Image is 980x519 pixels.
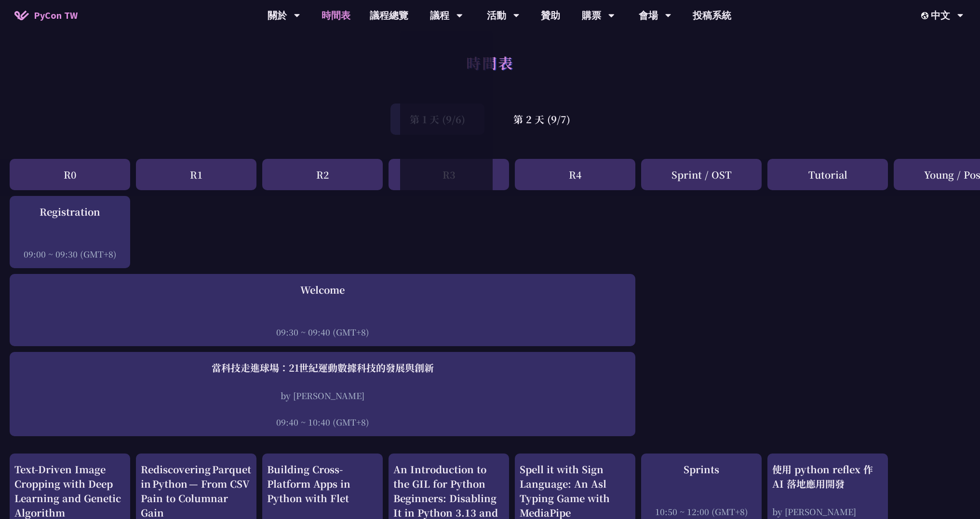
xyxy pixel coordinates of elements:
div: R0 [10,159,130,190]
div: Registration [14,205,125,219]
div: R4 [515,159,635,190]
span: PyCon TW [34,8,78,23]
div: 09:40 ~ 10:40 (GMT+8) [14,416,631,428]
div: 當科技走進球場：21世紀運動數據科技的發展與創新 [14,361,631,375]
div: Sprints [646,462,757,477]
div: 10:50 ~ 12:00 (GMT+8) [646,506,757,518]
div: Sprint / OST [641,159,762,190]
div: R1 [136,159,256,190]
div: by [PERSON_NAME] [772,506,883,518]
div: Tutorial [767,159,888,190]
div: by [PERSON_NAME] [14,389,631,402]
div: 第 2 天 (9/7) [494,104,590,135]
div: R3 [389,159,509,190]
div: 09:30 ~ 09:40 (GMT+8) [14,326,631,338]
div: Building Cross-Platform Apps in Python with Flet [267,462,378,506]
a: 當科技走進球場：21世紀運動數據科技的發展與創新 by [PERSON_NAME] 09:40 ~ 10:40 (GMT+8) [14,361,631,428]
div: Welcome [14,283,631,297]
div: 09:00 ~ 09:30 (GMT+8) [14,248,125,260]
div: 第 1 天 (9/6) [390,104,484,135]
img: Home icon of PyCon TW 2025 [14,11,29,20]
a: PyCon TW [5,3,87,27]
img: Locale Icon [921,12,931,19]
div: 使用 python reflex 作 AI 落地應用開發 [772,462,883,491]
div: R2 [262,159,383,190]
